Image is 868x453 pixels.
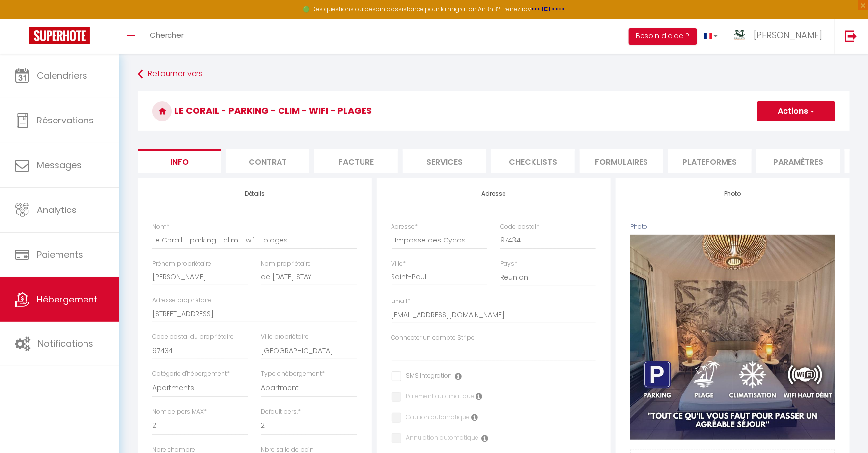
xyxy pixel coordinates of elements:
label: Photo [630,222,647,232]
label: Adresse propriétaire [152,296,212,305]
a: >>> ICI <<<< [531,5,565,13]
label: Default pers. [261,407,301,417]
li: Contrat [226,149,309,173]
label: Connecter un compte Stripe [392,333,475,343]
h4: Détails [152,190,357,197]
label: Ville propriétaire [261,332,309,342]
span: [PERSON_NAME] [754,29,822,41]
a: ... [PERSON_NAME] [725,19,835,54]
li: Paramètres [756,149,840,173]
span: Calendriers [37,69,87,82]
label: Caution automatique [401,413,470,423]
label: Catégorie d'hébergement [152,369,230,379]
label: Adresse [392,222,418,232]
span: Paiements [37,248,83,261]
span: Hébergement [37,293,97,305]
li: Info [138,149,221,173]
label: Paiement automatique [401,392,475,403]
label: Nom de pers MAX [152,407,207,417]
li: Plateformes [668,149,752,173]
h4: Adresse [392,190,596,197]
label: Pays [500,259,517,269]
h3: Le Corail - parking - clim - wifi - plages [138,91,850,131]
img: logout [845,30,857,42]
li: Formulaires [580,149,663,173]
label: Prénom propriétaire [152,259,211,269]
a: Retourner vers [138,65,850,83]
img: ... [732,28,747,43]
label: Ville [392,259,406,269]
label: Nom [152,222,169,232]
label: Type d'hébergement [261,369,325,379]
li: Checklists [491,149,575,173]
button: Actions [757,101,835,121]
span: Messages [37,159,82,171]
span: Réservations [37,114,94,126]
label: Email [392,297,411,306]
button: Besoin d'aide ? [629,28,697,45]
li: Facture [314,149,398,173]
h4: Photo [630,190,835,197]
a: Chercher [142,19,191,54]
span: Analytics [37,204,77,216]
label: Nom propriétaire [261,259,311,269]
span: Notifications [38,337,93,350]
img: Super Booking [29,27,90,44]
label: Code postal du propriétaire [152,332,234,342]
span: Chercher [150,30,184,40]
label: Code postal [500,222,539,232]
li: Services [403,149,486,173]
